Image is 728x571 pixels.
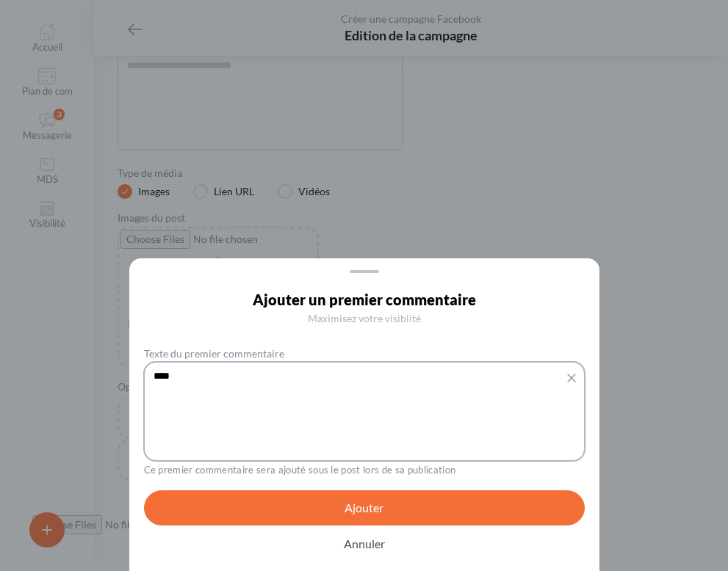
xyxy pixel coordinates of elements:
button: Ajouter [144,490,585,525]
div: Maximisez votre visiblité [144,311,585,326]
div: Ce premier commentaire sera ajouté sous le post lors de sa publication [144,464,585,476]
button: Annuler [144,531,585,556]
label: Texte du premier commentaire [144,349,284,359]
h2: Ajouter un premier commentaire [144,291,585,308]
